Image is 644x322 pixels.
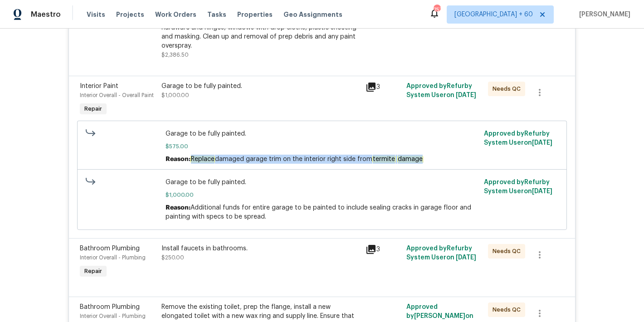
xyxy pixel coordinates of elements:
[454,10,533,19] span: [GEOGRAPHIC_DATA] + 60
[493,305,524,314] span: Needs QC
[456,92,476,98] span: [DATE]
[532,140,552,146] span: [DATE]
[493,84,524,93] span: Needs QC
[493,247,524,256] span: Needs QC
[31,10,61,19] span: Maestro
[161,244,360,253] div: Install faucets in bathrooms.
[166,142,479,151] span: $575.00
[87,10,105,19] span: Visits
[116,10,144,19] span: Projects
[237,10,273,19] span: Properties
[80,304,140,310] span: Bathroom Plumbing
[406,245,476,261] span: Approved by Refurby System User on
[434,5,440,15] div: 757
[161,82,360,91] div: Garage to be fully painted.
[456,254,476,261] span: [DATE]
[532,188,552,195] span: [DATE]
[484,131,552,146] span: Approved by Refurby System User on
[80,83,118,89] span: Interior Paint
[81,104,106,113] span: Repair
[190,156,423,163] span: damaged garage trim on the interior right side from
[207,11,226,18] span: Tasks
[283,10,342,19] span: Geo Assignments
[166,178,479,187] span: Garage to be fully painted.
[372,156,395,163] em: termite
[80,93,154,98] span: Interior Overall - Overall Paint
[366,244,401,255] div: 3
[484,179,552,195] span: Approved by Refurby System User on
[166,205,471,220] span: Additional funds for entire garage to be painted to include sealing cracks in garage floor and pa...
[80,313,146,319] span: Interior Overall - Plumbing
[161,255,184,260] span: $250.00
[190,156,215,163] em: Replace
[161,52,189,58] span: $2,386.50
[166,190,479,200] span: $1,000.00
[81,267,106,276] span: Repair
[576,10,630,19] span: [PERSON_NAME]
[397,156,423,163] em: damage
[161,93,189,98] span: $1,000.00
[155,10,196,19] span: Work Orders
[166,129,479,138] span: Garage to be fully painted.
[406,83,476,98] span: Approved by Refurby System User on
[366,82,401,93] div: 3
[166,205,190,211] span: Reason:
[80,255,146,260] span: Interior Overall - Plumbing
[80,245,140,252] span: Bathroom Plumbing
[166,156,190,162] span: Reason:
